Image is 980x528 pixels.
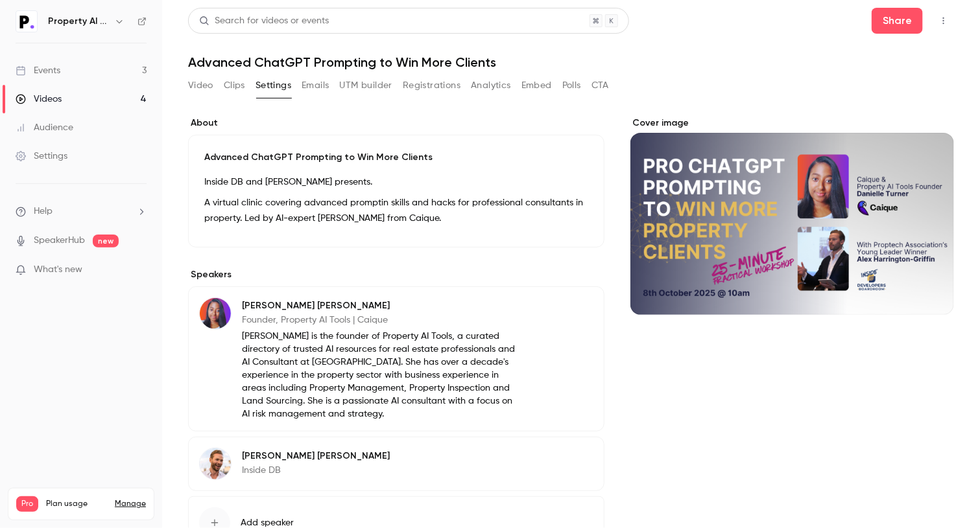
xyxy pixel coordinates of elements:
a: Manage [115,499,146,509]
p: [PERSON_NAME] [PERSON_NAME] [242,450,390,463]
button: Clips [224,75,245,96]
label: Speakers [188,268,604,281]
a: SpeakerHub [34,234,85,247]
li: help-dropdown-opener [16,205,147,218]
p: [PERSON_NAME] [PERSON_NAME] [242,299,520,312]
button: Emails [302,75,329,96]
button: Embed [521,75,552,96]
img: Alex Harrington-Griffin [200,448,231,479]
h6: Property AI Tools [48,15,109,28]
div: Alex Harrington-Griffin[PERSON_NAME] [PERSON_NAME]Inside DB [188,437,604,491]
div: Events [16,64,60,77]
span: Help [34,205,53,218]
button: Top Bar Actions [933,10,954,31]
div: Danielle Turner[PERSON_NAME] [PERSON_NAME]Founder, Property AI Tools | Caique[PERSON_NAME] is the... [188,286,604,431]
button: Analytics [471,75,511,96]
label: About [188,117,604,130]
p: Inside DB [242,464,390,477]
button: UTM builder [340,75,392,96]
button: CTA [592,75,609,96]
p: [PERSON_NAME] is the founder of Property AI Tools, a curated directory of trusted AI resources fo... [242,330,520,420]
div: Settings [16,150,67,163]
span: What's new [34,263,82,277]
button: Polls [562,75,581,96]
p: Inside DB and [PERSON_NAME] presents. [204,174,588,190]
button: Registrations [403,75,460,96]
span: Plan usage [46,499,107,509]
button: Settings [256,75,291,96]
p: Founder, Property AI Tools | Caique [242,314,520,327]
span: Pro [16,496,38,512]
p: Advanced ChatGPT Prompting to Win More Clients [204,151,588,164]
img: Property AI Tools [16,11,37,32]
iframe: Noticeable Trigger [131,264,147,276]
h1: Advanced ChatGPT Prompting to Win More Clients [188,54,954,70]
section: Cover image [630,117,954,315]
div: Audience [16,121,73,134]
label: Cover image [630,117,954,130]
button: Share [872,8,923,34]
img: Danielle Turner [200,298,231,329]
div: Search for videos or events [199,14,329,28]
p: A virtual clinic covering advanced promptin skills and hacks for professional consultants in prop... [204,195,588,226]
span: new [93,235,119,247]
button: Video [188,75,213,96]
div: Videos [16,93,62,106]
